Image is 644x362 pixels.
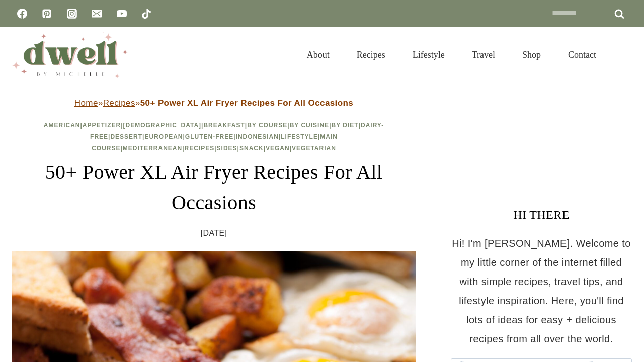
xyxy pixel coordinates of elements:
[110,133,142,140] a: Dessert
[44,122,384,152] span: | | | | | | | | | | | | | | | | | | |
[12,32,128,78] img: DWELL by michelle
[266,145,290,152] a: Vegan
[458,37,509,72] a: Travel
[615,46,632,63] button: View Search Form
[201,226,227,241] time: [DATE]
[37,4,57,24] a: Pinterest
[103,98,135,108] a: Recipes
[331,122,358,129] a: By Diet
[290,122,329,129] a: By Cuisine
[293,37,343,72] a: About
[292,145,336,152] a: Vegetarian
[136,4,156,24] a: TikTok
[12,4,32,24] a: Facebook
[451,234,632,348] p: Hi! I'm [PERSON_NAME]. Welcome to my little corner of the internet filled with simple recipes, tr...
[112,4,132,24] a: YouTube
[554,37,610,72] a: Contact
[281,133,318,140] a: Lifestyle
[239,145,264,152] a: Snack
[140,98,353,108] strong: 50+ Power XL Air Fryer Recipes For All Occasions
[12,157,416,218] h1: 50+ Power XL Air Fryer Recipes For All Occasions
[62,4,82,24] a: Instagram
[509,37,554,72] a: Shop
[74,98,98,108] a: Home
[123,145,182,152] a: Mediterranean
[185,145,215,152] a: Recipes
[343,37,399,72] a: Recipes
[399,37,458,72] a: Lifestyle
[83,122,121,129] a: Appetizer
[203,122,245,129] a: Breakfast
[123,122,202,129] a: [DEMOGRAPHIC_DATA]
[44,122,80,129] a: American
[236,133,279,140] a: Indonesian
[144,133,183,140] a: European
[185,133,233,140] a: Gluten-Free
[451,206,632,224] h3: HI THERE
[74,98,353,108] span: » »
[247,122,287,129] a: By Course
[293,37,610,72] nav: Primary Navigation
[217,145,237,152] a: Sides
[87,4,107,24] a: Email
